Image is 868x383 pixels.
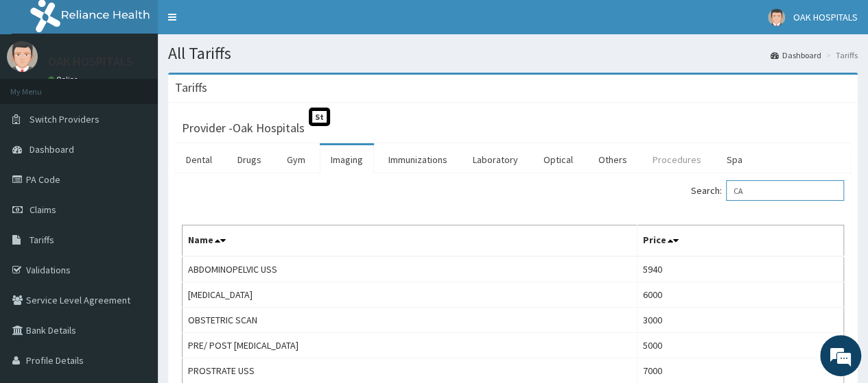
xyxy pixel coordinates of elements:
[30,234,54,246] span: Tariffs
[377,145,458,174] a: Immunizations
[30,113,99,125] span: Switch Providers
[637,308,843,333] td: 3000
[637,282,843,308] td: 6000
[25,69,56,103] img: d_794563401_company_1708531726252_794563401
[768,9,785,26] img: User Image
[183,333,637,358] td: PRE/ POST [MEDICAL_DATA]
[726,180,844,201] input: Search:
[226,145,272,174] a: Drugs
[276,145,316,174] a: Gym
[793,11,858,23] span: OAK HOSPITALS
[7,245,261,293] textarea: Type your message and hit 'Enter'
[309,108,330,126] span: St
[183,225,637,257] th: Name
[532,145,584,174] a: Optical
[637,225,843,257] th: Price
[182,122,305,134] h3: Provider - Oak Hospitals
[637,333,843,358] td: 5000
[168,45,858,62] h1: All Tariffs
[48,55,133,68] p: OAK HOSPITALS
[30,143,74,156] span: Dashboard
[691,180,844,201] label: Search:
[637,256,843,282] td: 5940
[183,282,637,308] td: [MEDICAL_DATA]
[462,145,529,174] a: Laboratory
[30,203,56,216] span: Claims
[48,75,81,84] a: Online
[716,145,753,174] a: Spa
[183,256,637,282] td: ABDOMINOPELVIC USS
[587,145,638,174] a: Others
[175,82,207,94] h3: Tariffs
[80,108,189,247] span: We're online!
[225,7,258,40] div: Minimize live chat window
[823,49,858,61] li: Tariffs
[175,145,223,174] a: Dental
[71,77,231,95] div: Chat with us now
[320,145,374,174] a: Imaging
[771,49,821,61] a: Dashboard
[642,145,712,174] a: Procedures
[7,41,38,72] img: User Image
[183,308,637,333] td: OBSTETRIC SCAN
